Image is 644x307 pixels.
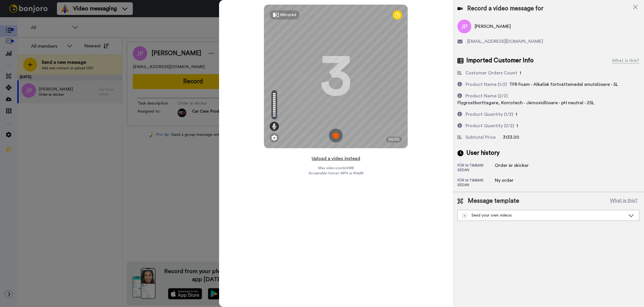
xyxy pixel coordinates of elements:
span: Max video size: 500 MB [318,166,354,170]
img: ic_record_start.svg [329,129,343,142]
div: Product Quantity (2/2) [465,122,514,129]
div: Product Quantity (1/2) [465,111,513,118]
img: demo-template.svg [462,213,467,218]
div: What is this? [612,57,639,64]
span: [EMAIL_ADDRESS][DOMAIN_NAME] [467,38,543,45]
div: Send your own videos [462,213,625,218]
span: Flygrostborttagare, Korrotech - Järnoxidlösare - pH neutral - 25L [457,101,594,105]
div: Subtotal Price [465,134,496,141]
span: 1 [516,123,518,128]
span: Acceptable format: MP4 or WebM [308,171,363,175]
div: för 16 timmar sedan [457,178,495,187]
span: 1 [520,71,521,75]
img: ic_gear.svg [271,135,277,141]
div: 00:00 [386,137,402,142]
div: Order är skickar [495,162,529,169]
div: Product Name (2/2) [465,92,508,99]
button: Upload a video instead [310,155,362,162]
span: User history [466,149,500,157]
span: Imported Customer Info [466,56,534,65]
span: Message template [468,197,519,205]
div: Product Name (1/2) [465,81,507,88]
span: 1 [515,112,517,117]
span: 3133.00 [503,135,519,140]
span: TFR Foam - Alkalisk förtvättsmedel smutslösare - 5L [509,82,618,87]
button: What is this? [608,197,639,205]
div: Ny order [495,177,524,184]
div: 3 [320,55,352,98]
div: för 16 timmar sedan [457,163,495,172]
div: Customer Orders Count [465,69,517,76]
